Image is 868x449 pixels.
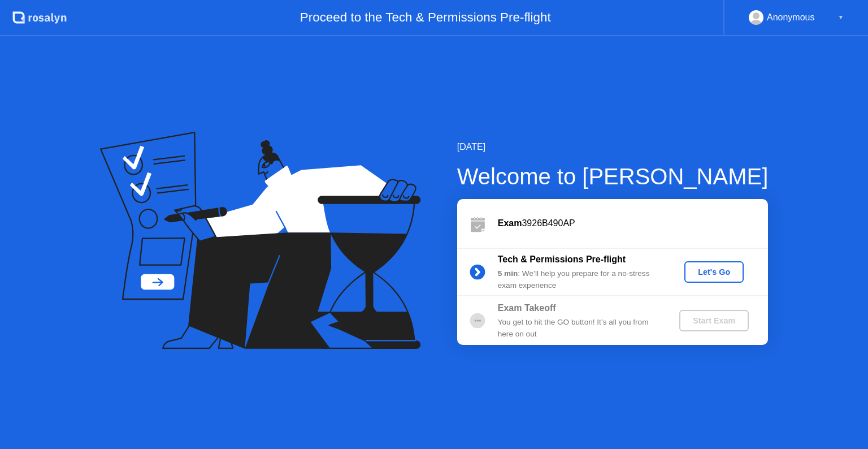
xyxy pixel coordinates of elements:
b: Tech & Permissions Pre-flight [498,254,626,264]
b: Exam Takeoff [498,303,556,313]
button: Start Exam [679,310,749,331]
b: 5 min [498,269,518,278]
div: You get to hit the GO button! It’s all you from here on out [498,317,661,340]
div: ▼ [838,10,844,25]
button: Let's Go [684,261,744,283]
div: 3926B490AP [498,217,768,230]
div: Let's Go [689,267,739,277]
div: : We’ll help you prepare for a no-stress exam experience [498,268,661,291]
div: Welcome to [PERSON_NAME] [457,159,769,193]
div: Start Exam [684,316,744,325]
div: [DATE] [457,140,769,154]
div: Anonymous [767,10,815,25]
b: Exam [498,218,522,228]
